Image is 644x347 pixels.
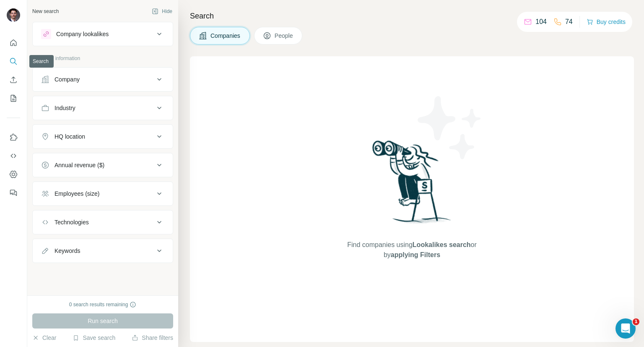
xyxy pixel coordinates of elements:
[55,75,80,84] div: Company
[33,98,173,118] button: Industry
[412,90,488,166] img: Surfe Illustration - Stars
[275,32,294,40] span: People
[73,334,115,342] button: Save search
[33,184,173,204] button: Employees (size)
[55,161,104,169] div: Annual revenue ($)
[391,251,440,258] span: applying Filters
[210,32,241,40] span: Companies
[7,185,20,200] button: Feedback
[7,91,20,106] button: My lists
[33,24,173,44] button: Company lookalikes
[33,155,173,175] button: Annual revenue ($)
[7,8,20,22] img: Avatar
[69,301,137,308] div: 0 search results remaining
[33,212,173,232] button: Technologies
[33,241,173,261] button: Keywords
[7,72,20,87] button: Enrich CSV
[345,240,479,260] span: Find companies using or by
[32,55,173,62] p: Company information
[55,189,99,198] div: Employees (size)
[413,241,471,248] span: Lookalikes search
[32,8,59,15] div: New search
[565,17,573,27] p: 74
[190,10,634,22] h4: Search
[7,54,20,69] button: Search
[146,5,178,18] button: Hide
[633,318,639,325] span: 1
[7,35,20,50] button: Quick start
[7,148,20,163] button: Use Surfe API
[55,218,89,226] div: Technologies
[33,69,173,89] button: Company
[32,334,56,342] button: Clear
[132,334,173,342] button: Share filters
[535,17,547,27] p: 104
[55,104,75,112] div: Industry
[7,130,20,145] button: Use Surfe on LinkedIn
[56,30,109,38] div: Company lookalikes
[369,138,456,232] img: Surfe Illustration - Woman searching with binoculars
[7,167,20,182] button: Dashboard
[587,16,626,28] button: Buy credits
[55,247,80,255] div: Keywords
[55,132,85,141] div: HQ location
[615,318,636,339] iframe: Intercom live chat
[33,126,173,147] button: HQ location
